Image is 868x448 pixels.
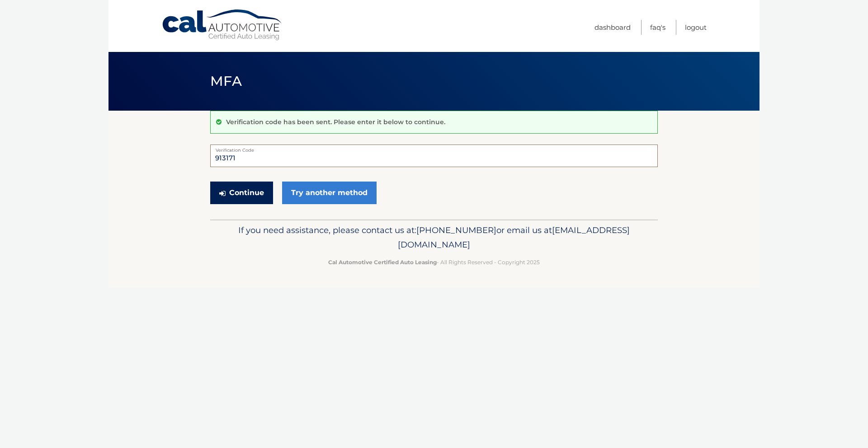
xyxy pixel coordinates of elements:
a: Try another method [282,182,377,204]
p: - All Rights Reserved - Copyright 2025 [216,257,652,267]
strong: Cal Automotive Certified Auto Leasing [328,259,437,266]
p: If you need assistance, please contact us at: or email us at [216,223,652,252]
label: Verification Code [210,145,658,152]
span: [EMAIL_ADDRESS][DOMAIN_NAME] [398,225,630,250]
a: Dashboard [594,20,631,35]
a: Cal Automotive [161,9,283,41]
button: Continue [210,182,273,204]
p: Verification code has been sent. Please enter it below to continue. [226,118,445,126]
span: [PHONE_NUMBER] [416,225,496,235]
a: Logout [685,20,707,35]
input: Verification Code [210,145,658,167]
a: FAQ's [650,20,665,35]
span: MFA [210,73,242,89]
